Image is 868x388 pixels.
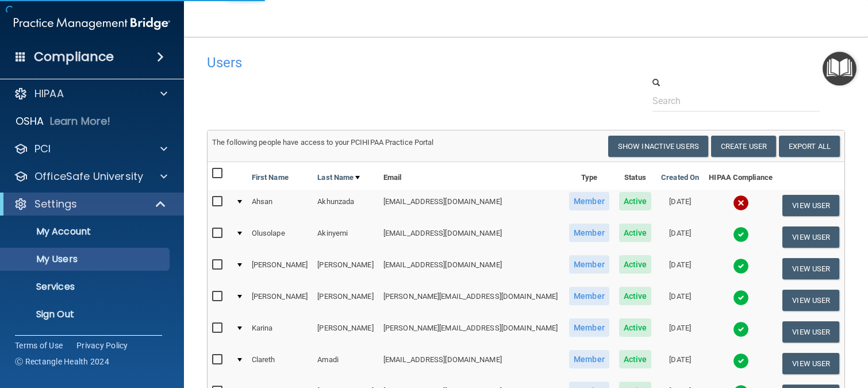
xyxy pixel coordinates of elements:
a: PCI [14,142,167,156]
button: Show Inactive Users [608,136,708,157]
p: OfficeSafe University [34,170,143,183]
th: Email [379,162,564,190]
td: [PERSON_NAME] [313,316,379,348]
td: [DATE] [656,190,704,221]
span: Member [569,287,609,305]
p: My Users [7,253,164,265]
td: [EMAIL_ADDRESS][DOMAIN_NAME] [379,253,564,285]
p: My Account [7,226,164,237]
td: [DATE] [656,253,704,285]
h4: Compliance [34,49,114,65]
a: Settings [14,197,167,211]
p: PCI [34,142,51,156]
a: OfficeSafe University [14,170,167,183]
td: [PERSON_NAME] [247,253,313,285]
button: Open Resource Center [823,52,857,86]
img: tick.e7d51cea.svg [733,290,749,306]
span: Member [569,350,609,368]
span: Active [619,224,652,242]
th: Type [564,162,614,190]
a: HIPAA [14,87,167,101]
span: The following people have access to your PCIHIPAA Practice Portal [212,138,434,147]
img: tick.e7d51cea.svg [733,226,749,243]
td: [PERSON_NAME][EMAIL_ADDRESS][DOMAIN_NAME] [379,285,564,316]
h4: Users [207,55,572,70]
span: Active [619,255,652,274]
p: Learn More! [50,114,111,128]
button: Create User [711,136,776,157]
td: [PERSON_NAME][EMAIL_ADDRESS][DOMAIN_NAME] [379,316,564,348]
span: Member [569,192,609,210]
td: [EMAIL_ADDRESS][DOMAIN_NAME] [379,348,564,379]
td: Akhunzada [313,190,379,221]
td: Amadi [313,348,379,379]
p: HIPAA [34,87,64,101]
span: Member [569,224,609,242]
button: View User [782,258,839,279]
td: [EMAIL_ADDRESS][DOMAIN_NAME] [379,221,564,253]
td: Olusolape [247,221,313,253]
input: Search [652,90,820,112]
span: Member [569,318,609,337]
span: Active [619,318,652,337]
td: [DATE] [656,285,704,316]
button: View User [782,353,839,374]
p: Settings [34,197,77,211]
a: Last Name [317,171,360,185]
img: tick.e7d51cea.svg [733,321,749,337]
td: [DATE] [656,221,704,253]
a: Export All [779,136,840,157]
a: Privacy Policy [76,340,128,351]
span: Member [569,255,609,274]
td: [PERSON_NAME] [313,253,379,285]
button: View User [782,226,839,248]
button: View User [782,195,839,216]
span: Ⓒ Rectangle Health 2024 [15,356,109,367]
th: Status [614,162,656,190]
a: Created On [661,171,699,185]
p: Services [7,281,164,293]
td: [DATE] [656,316,704,348]
a: First Name [252,171,289,185]
td: Akinyemi [313,221,379,253]
button: View User [782,321,839,343]
img: PMB logo [14,12,170,35]
p: Sign Out [7,309,164,320]
img: tick.e7d51cea.svg [733,353,749,369]
img: tick.e7d51cea.svg [733,258,749,274]
td: Karina [247,316,313,348]
td: [DATE] [656,348,704,379]
td: [PERSON_NAME] [313,285,379,316]
span: Active [619,350,652,368]
p: OSHA [16,114,44,128]
td: [EMAIL_ADDRESS][DOMAIN_NAME] [379,190,564,221]
td: Ahsan [247,190,313,221]
span: Active [619,192,652,210]
span: Active [619,287,652,305]
td: [PERSON_NAME] [247,285,313,316]
a: Terms of Use [15,340,63,351]
img: cross.ca9f0e7f.svg [733,195,749,211]
th: HIPAA Compliance [704,162,778,190]
button: View User [782,290,839,311]
td: Clareth [247,348,313,379]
